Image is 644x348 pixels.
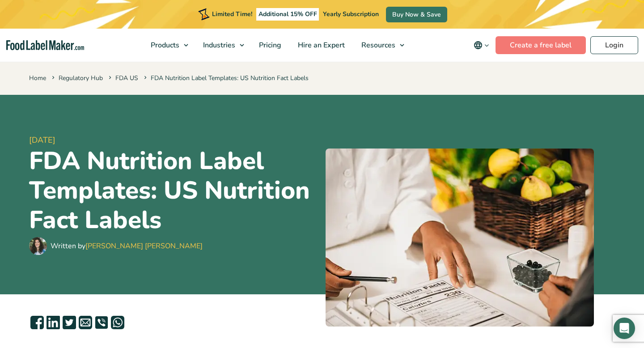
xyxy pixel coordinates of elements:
[29,237,47,255] img: Maria Abi Hanna - Food Label Maker
[212,10,252,18] span: Limited Time!
[142,74,309,82] span: FDA Nutrition Label Templates: US Nutrition Fact Labels
[148,40,180,50] span: Products
[29,134,318,146] span: [DATE]
[251,29,288,62] a: Pricing
[386,7,447,22] a: Buy Now & Save
[29,74,46,82] a: Home
[256,8,319,21] span: Additional 15% OFF
[295,40,346,50] span: Hire an Expert
[496,36,586,54] a: Create a free label
[256,40,282,50] span: Pricing
[59,74,103,82] a: Regulatory Hub
[359,40,396,50] span: Resources
[200,40,236,50] span: Industries
[85,241,203,251] a: [PERSON_NAME] [PERSON_NAME]
[590,36,638,54] a: Login
[51,241,203,251] div: Written by
[614,318,635,339] div: Open Intercom Messenger
[323,10,379,18] span: Yearly Subscription
[195,29,249,62] a: Industries
[143,29,193,62] a: Products
[115,74,138,82] a: FDA US
[29,146,318,235] h1: FDA Nutrition Label Templates: US Nutrition Fact Labels
[353,29,409,62] a: Resources
[290,29,351,62] a: Hire an Expert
